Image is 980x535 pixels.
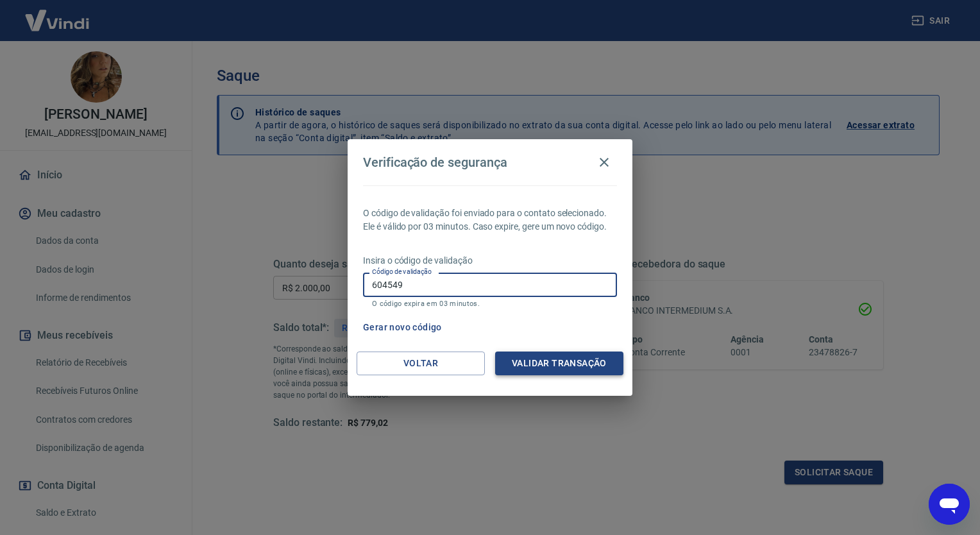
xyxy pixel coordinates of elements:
button: Gerar novo código [358,316,447,339]
p: O código de validação foi enviado para o contato selecionado. Ele é válido por 03 minutos. Caso e... [363,207,617,234]
iframe: Botão para abrir a janela de mensagens [929,484,970,525]
label: Código de validação [372,267,432,276]
button: Voltar [357,352,485,375]
button: Validar transação [495,352,623,375]
p: O código expira em 03 minutos. [372,300,608,308]
p: Insira o código de validação [363,254,617,267]
h4: Verificação de segurança [363,155,507,170]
